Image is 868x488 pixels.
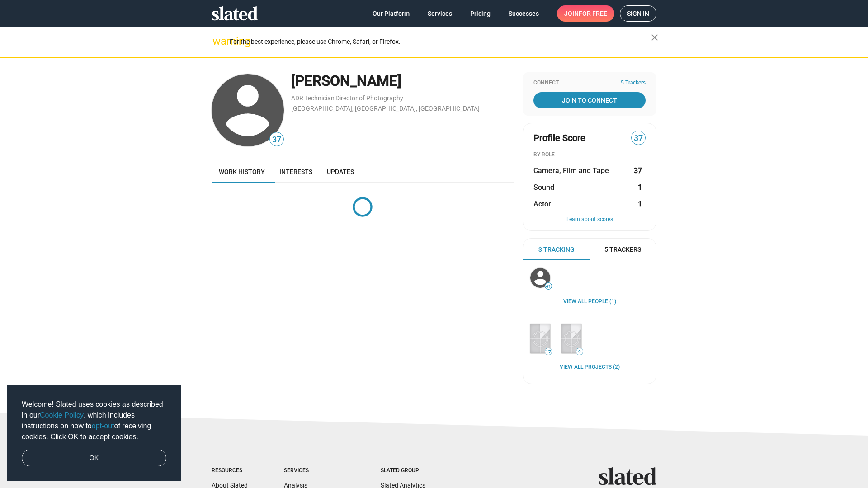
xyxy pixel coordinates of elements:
a: Pricing [463,5,498,22]
a: Sign in [620,5,656,22]
a: Updates [320,161,361,183]
strong: 1 [638,199,642,209]
span: 5 Trackers [621,80,646,87]
a: ADR Technician [291,94,335,102]
strong: 1 [638,183,642,192]
span: Pricing [470,5,491,22]
div: [PERSON_NAME] [291,71,514,91]
span: Our Platform [373,5,410,22]
a: Joinfor free [557,5,614,22]
div: Resources [212,467,248,474]
a: View all Projects (2) [560,364,620,371]
strong: 37 [634,166,642,175]
div: Connect [533,80,646,87]
span: Sign in [627,6,649,21]
span: 37 [632,132,645,145]
a: [GEOGRAPHIC_DATA], [GEOGRAPHIC_DATA], [GEOGRAPHIC_DATA] [291,105,480,112]
a: Successes [501,5,546,22]
span: Work history [219,168,265,175]
span: Actor [533,199,551,209]
span: 37 [270,134,283,146]
mat-icon: warning [212,36,223,47]
span: 9 [576,349,583,355]
div: For the best experience, please use Chrome, Safari, or Firefox. [230,36,651,48]
span: Join [564,5,607,22]
span: 41 [545,284,552,289]
mat-icon: close [649,32,660,43]
div: Services [284,467,344,474]
span: Updates [327,168,354,175]
div: BY ROLE [533,151,646,159]
a: Director of Photography [335,94,403,102]
span: Profile Score [533,132,585,144]
span: , [335,96,335,101]
button: Learn about scores [533,216,646,223]
span: Join To Connect [535,92,644,108]
span: 17 [545,349,552,355]
a: Join To Connect [533,92,646,108]
div: Slated Group [381,467,442,474]
span: Interests [279,168,312,175]
span: Welcome! Slated uses cookies as described in our , which includes instructions on how to of recei... [22,399,166,442]
a: Services [420,5,459,22]
span: 5 Trackers [604,245,641,254]
a: Work history [212,161,272,183]
span: Services [428,5,452,22]
a: opt-out [92,422,114,430]
a: dismiss cookie message [22,450,166,467]
span: Successes [509,5,539,22]
a: Our Platform [365,5,417,22]
div: cookieconsent [7,385,181,481]
a: View all People (1) [563,298,616,305]
a: Cookie Policy [40,411,84,419]
span: for free [579,5,607,22]
span: Camera, Film and Tape [533,166,609,175]
a: Interests [272,161,320,183]
span: 3 Tracking [538,245,575,254]
span: Sound [533,183,554,192]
